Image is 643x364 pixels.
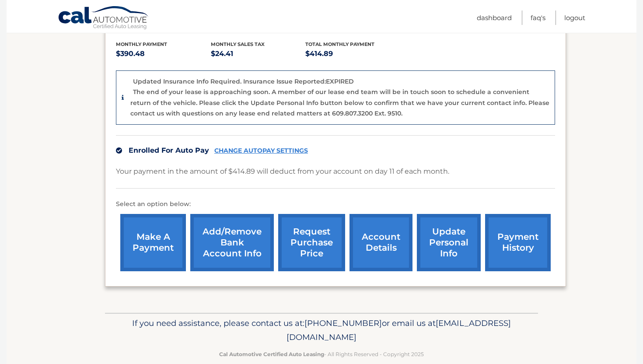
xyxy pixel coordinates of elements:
a: FAQ's [531,10,545,25]
a: Logout [564,10,585,25]
span: Monthly Payment [116,41,167,47]
p: Select an option below: [116,199,555,210]
span: [PHONE_NUMBER] [304,318,382,328]
span: Enrolled For Auto Pay [129,146,209,154]
p: $24.41 [211,48,306,60]
a: Dashboard [477,10,512,25]
p: If you need assistance, please contact us at: or email us at [111,316,532,344]
p: $414.89 [305,48,400,60]
a: update personal info [417,214,481,271]
a: Add/Remove bank account info [190,214,274,271]
p: Your payment in the amount of $414.89 will deduct from your account on day 11 of each month. [116,165,449,178]
strong: Cal Automotive Certified Auto Leasing [219,351,324,357]
a: CHANGE AUTOPAY SETTINGS [214,147,308,154]
p: $390.48 [116,48,211,60]
a: request purchase price [278,214,345,271]
p: Updated Insurance Info Required. Insurance Issue Reported:EXPIRED [133,77,354,85]
span: Total Monthly Payment [305,41,374,47]
img: check.svg [116,147,122,154]
p: - All Rights Reserved - Copyright 2025 [111,350,532,359]
a: account details [349,214,412,271]
span: Monthly sales Tax [211,41,265,47]
p: The end of your lease is approaching soon. A member of our lease end team will be in touch soon t... [130,88,549,117]
a: Cal Automotive [58,6,150,31]
a: make a payment [120,214,186,271]
a: payment history [485,214,551,271]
